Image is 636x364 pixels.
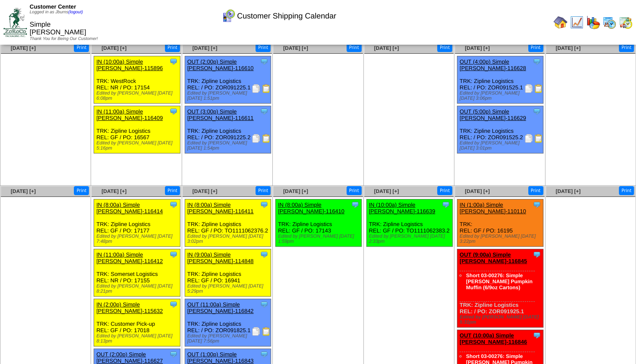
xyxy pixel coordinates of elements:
[460,251,527,264] a: OUT (9:00a) Simple [PERSON_NAME]-116845
[262,327,271,336] img: Bill of Lading
[460,58,526,71] a: OUT (4:00p) Simple [PERSON_NAME]-116628
[96,108,163,121] a: IN (11:00a) Simple [PERSON_NAME]-116409
[165,186,180,195] button: Print
[192,188,217,194] a: [DATE] [+]
[374,188,399,194] a: [DATE] [+]
[460,141,543,151] div: Edited by [PERSON_NAME] [DATE] 3:01pm
[169,57,178,66] img: Tooltip
[252,84,260,93] img: Packing Slip
[94,56,180,104] div: TRK: WestRock REL: NR / PO: 17154
[262,84,271,93] img: Bill of Lading
[169,250,178,259] img: Tooltip
[169,350,178,358] img: Tooltip
[369,234,452,244] div: Edited by [PERSON_NAME] [DATE] 2:33pm
[260,107,268,116] img: Tooltip
[187,301,254,314] a: OUT (11:00a) Simple [PERSON_NAME]-116842
[101,45,126,51] span: [DATE] [+]
[283,45,308,51] span: [DATE] [+]
[187,284,271,294] div: Edited by [PERSON_NAME] [DATE] 5:29pm
[169,300,178,309] img: Tooltip
[30,3,76,10] span: Customer Center
[185,199,271,247] div: TRK: Zipline Logistics REL: GF / PO: TO1111062376.2
[94,199,180,247] div: TRK: Zipline Logistics REL: GF / PO: 17177
[276,199,362,247] div: TRK: Zipline Logistics REL: GF / PO: 17143
[262,134,271,143] img: Bill of Lading
[533,250,541,259] img: Tooltip
[437,186,452,195] button: Print
[260,350,268,358] img: Tooltip
[533,57,541,66] img: Tooltip
[74,186,89,195] button: Print
[96,284,180,294] div: Edited by [PERSON_NAME] [DATE] 8:21pm
[556,188,581,194] a: [DATE] [+]
[192,45,217,51] a: [DATE] [+]
[187,351,254,364] a: OUT (1:00p) Simple [PERSON_NAME]-116843
[457,56,543,104] div: TRK: Zipline Logistics REL: / PO: ZOR091525.1
[101,188,126,194] span: [DATE] [+]
[260,57,268,66] img: Tooltip
[11,45,36,51] span: [DATE] [+]
[570,15,584,29] img: line_graph.gif
[533,107,541,116] img: Tooltip
[96,333,180,344] div: Edited by [PERSON_NAME] [DATE] 8:13pm
[533,331,541,340] img: Tooltip
[187,58,254,71] a: OUT (2:00p) Simple [PERSON_NAME]-116610
[30,10,83,15] span: Logged in as Jburns
[96,251,163,264] a: IN (11:00a) Simple [PERSON_NAME]-116412
[187,141,271,151] div: Edited by [PERSON_NAME] [DATE] 1:54pm
[528,186,543,195] button: Print
[222,9,235,23] img: calendarcustomer.gif
[465,188,490,194] a: [DATE] [+]
[586,15,600,29] img: graph.gif
[524,84,533,93] img: Packing Slip
[96,234,180,244] div: Edited by [PERSON_NAME] [DATE] 7:48pm
[619,186,634,195] button: Print
[524,134,533,143] img: Packing Slip
[347,186,362,195] button: Print
[187,91,271,101] div: Edited by [PERSON_NAME] [DATE] 1:51pm
[278,234,361,244] div: Edited by [PERSON_NAME] [DATE] 1:59pm
[374,45,399,51] span: [DATE] [+]
[96,91,180,101] div: Edited by [PERSON_NAME] [DATE] 6:08pm
[185,56,271,104] div: TRK: Zipline Logistics REL: / PO: ZOR091225.1
[460,332,527,345] a: OUT (10:00a) Simple [PERSON_NAME]-116846
[556,45,581,51] a: [DATE] [+]
[187,202,254,214] a: IN (8:00a) Simple [PERSON_NAME]-116411
[96,202,163,214] a: IN (8:00a) Simple [PERSON_NAME]-116414
[30,37,98,41] span: Thank You for Being Our Customer!
[457,249,543,327] div: TRK: Zipline Logistics REL: / PO: ZOR091925.1
[256,186,271,195] button: Print
[185,299,271,346] div: TRK: Zipline Logistics REL: / PO: ZOR091825.1
[466,272,533,291] a: Short 03-00276: Simple [PERSON_NAME] Pumpkin Muffin (6/9oz Cartons)
[460,202,526,214] a: IN (1:00a) Simple [PERSON_NAME]-110110
[185,106,271,153] div: TRK: Zipline Logistics REL: / PO: ZOR091225.2
[94,299,180,346] div: TRK: Customer Pick-up REL: GF / PO: 17018
[366,199,452,247] div: TRK: Zipline Logistics REL: GF / PO: TO1111062383.2
[260,300,268,309] img: Tooltip
[96,58,163,71] a: IN (10:00a) Simple [PERSON_NAME]-115896
[187,333,271,344] div: Edited by [PERSON_NAME] [DATE] 7:56pm
[465,45,490,51] span: [DATE] [+]
[169,107,178,116] img: Tooltip
[460,91,543,101] div: Edited by [PERSON_NAME] [DATE] 3:06pm
[460,315,543,325] div: Edited by [PERSON_NAME] [DATE] 5:31pm
[534,84,543,93] img: Bill of Lading
[96,301,163,314] a: IN (2:00p) Simple [PERSON_NAME]-115632
[441,200,450,209] img: Tooltip
[460,108,526,121] a: OUT (5:00p) Simple [PERSON_NAME]-116629
[252,327,260,336] img: Packing Slip
[169,200,178,209] img: Tooltip
[30,21,86,36] span: Simple [PERSON_NAME]
[3,8,27,37] img: ZoRoCo_Logo(Green%26Foil)%20jpg.webp
[11,188,36,194] a: [DATE] [+]
[237,12,336,21] span: Customer Shipping Calendar
[533,200,541,209] img: Tooltip
[185,249,271,297] div: TRK: Zipline Logistics REL: GF / PO: 16941
[554,15,567,29] img: home.gif
[619,15,633,29] img: calendarinout.gif
[457,199,543,247] div: TRK: REL: GF / PO: 16195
